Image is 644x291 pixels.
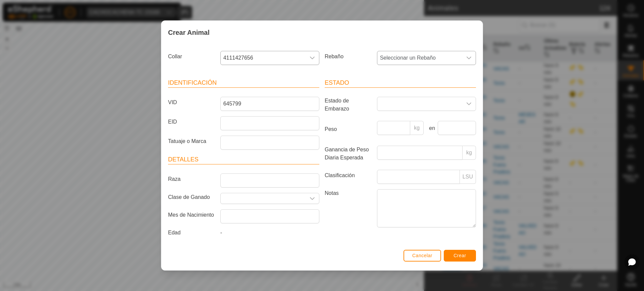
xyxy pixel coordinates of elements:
[462,97,476,111] div: dropdown trigger
[165,116,218,128] label: EID
[377,51,462,65] span: Seleccionar un Rebaño
[306,51,319,65] div: dropdown trigger
[220,230,222,235] span: -
[168,78,319,88] header: Identificación
[165,209,218,221] label: Mes de Nacimiento
[463,146,476,160] p-inputgroup-addon: kg
[168,27,210,38] span: Crear Animal
[165,173,218,185] label: Raza
[322,97,374,113] label: Estado de Embarazo
[322,170,374,181] label: Clasificación
[412,253,432,258] span: Cancelar
[462,51,476,65] div: dropdown trigger
[322,121,374,138] label: Peso
[322,146,374,162] label: Ganancia de Peso Diaria Esperada
[168,155,319,164] header: Detalles
[165,97,218,108] label: VID
[444,250,476,262] button: Crear
[325,78,476,88] header: Estado
[165,136,218,147] label: Tatuaje o Marca
[453,253,466,258] span: Crear
[165,193,218,201] label: Clase de Ganado
[460,170,476,184] p-inputgroup-addon: LSU
[165,51,218,62] label: Collar
[165,229,218,237] label: Edad
[306,193,319,204] div: dropdown trigger
[404,250,441,262] button: Cancelar
[322,189,374,227] label: Notas
[221,51,306,65] span: 4111427656
[426,124,435,132] label: en
[322,51,374,62] label: Rebaño
[410,121,424,135] p-inputgroup-addon: kg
